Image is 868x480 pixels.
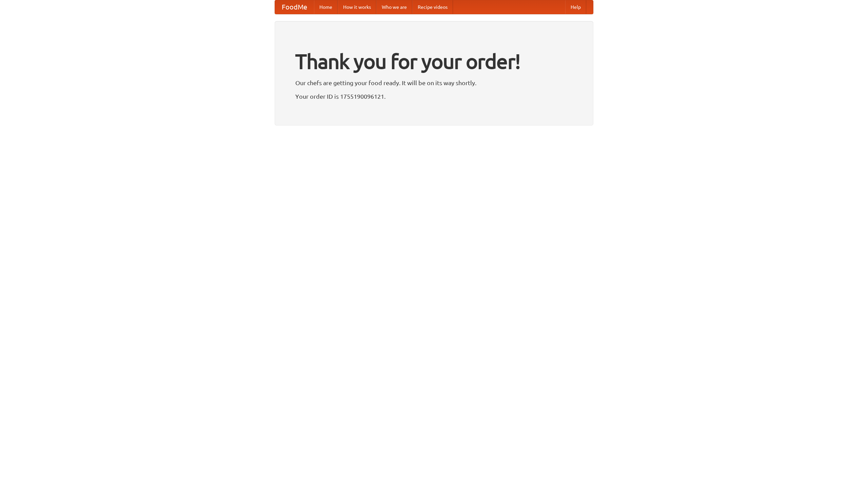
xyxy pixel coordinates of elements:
a: Help [565,0,586,14]
a: How it works [338,0,376,14]
h1: Thank you for your order! [295,45,573,78]
p: Your order ID is 1755190096121. [295,91,573,101]
p: Our chefs are getting your food ready. It will be on its way shortly. [295,78,573,88]
a: FoodMe [275,0,314,14]
a: Home [314,0,338,14]
a: Who we are [376,0,412,14]
a: Recipe videos [412,0,453,14]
